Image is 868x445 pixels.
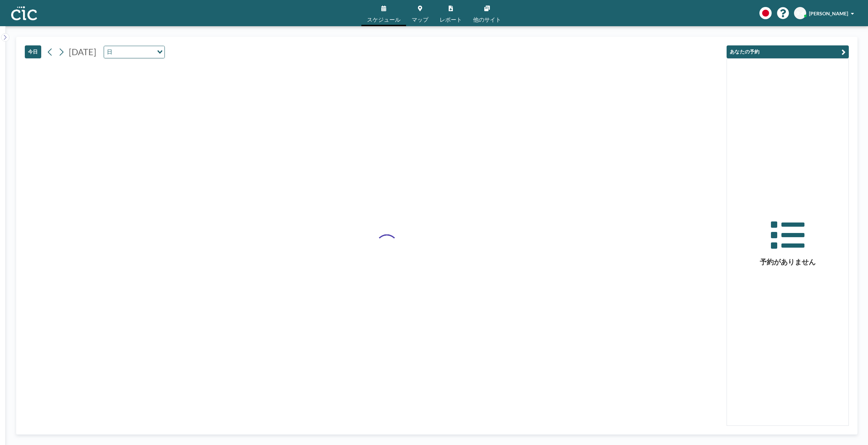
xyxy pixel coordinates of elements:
button: 今日 [25,45,41,58]
span: タイ [795,10,805,16]
font: 日 [107,48,112,56]
font: あなたの予約 [730,49,760,55]
h3: 予約がありません [727,257,848,266]
img: organization-logo [11,6,37,20]
span: [DATE] [69,46,96,57]
div: オプションを検索 [104,46,164,58]
span: スケジュール [367,17,400,22]
span: 他のサイト [473,17,501,22]
input: オプションを検索 [115,48,153,57]
button: あなたの予約 [727,45,849,58]
span: レポート [440,17,462,22]
span: マップ [412,17,428,22]
span: [PERSON_NAME] [809,10,848,16]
